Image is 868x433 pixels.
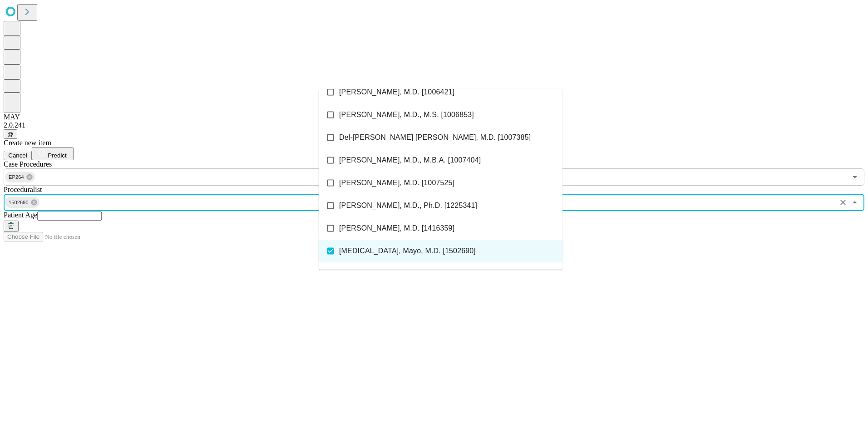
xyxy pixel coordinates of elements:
span: [PERSON_NAME], M.D., M.S. [1006853] [339,109,474,120]
span: [MEDICAL_DATA], Mayo, M.D. [1502690] [339,246,476,256]
span: Create new item [4,139,51,147]
span: [PERSON_NAME], M.D., M.B.A. [1007404] [339,155,481,166]
span: Del-[PERSON_NAME] [PERSON_NAME], M.D. [1007385] [339,132,531,143]
span: @ [7,131,14,138]
span: Scheduled Procedure [4,160,52,168]
span: EP264 [5,172,28,182]
button: Predict [32,147,74,160]
span: Predict [48,152,66,159]
div: 1502690 [5,197,39,208]
span: Cancel [8,152,27,159]
span: [PERSON_NAME], M.D. [1416359] [339,223,454,234]
button: Open [848,171,861,183]
button: Close [848,196,861,209]
div: MAY [4,113,864,121]
div: EP264 [5,172,35,182]
span: [PERSON_NAME], M.D., Ph.D. [1225341] [339,200,477,211]
span: [PERSON_NAME], M.D. [1007525] [339,177,454,188]
button: Clear [837,196,849,209]
span: Proceduralist [4,186,42,193]
span: Patient Age [4,211,37,219]
button: @ [4,129,17,139]
span: 1502690 [5,197,32,208]
span: [PERSON_NAME], M.D. [1006421] [339,87,454,98]
div: 2.0.241 [4,121,864,129]
button: Cancel [4,151,32,160]
span: [PERSON_NAME], M.D. [1677224] [339,268,454,279]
